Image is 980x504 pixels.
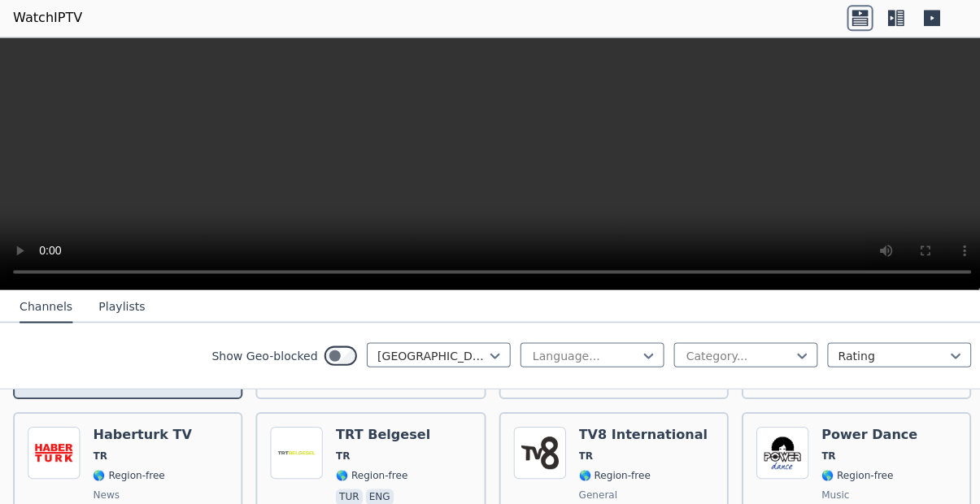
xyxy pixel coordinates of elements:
span: music [818,489,846,502]
span: general [577,489,615,502]
span: 🌎 Region-free [577,469,648,482]
span: news [93,489,119,502]
label: Show Geo-blocked [211,348,316,364]
span: TR [93,450,107,463]
span: 🌎 Region-free [334,469,406,482]
img: TRT Belgesel [269,427,321,479]
h6: Power Dance [818,427,914,443]
span: TR [577,450,590,463]
h6: Haberturk TV [93,427,191,443]
button: Channels [20,293,72,324]
a: WatchIPTV [13,10,82,29]
button: Playlists [98,293,145,324]
img: Haberturk TV [28,427,80,479]
h6: TRT Belgesel [334,427,429,443]
img: Power Dance [753,427,805,479]
h6: TV8 International [577,427,705,443]
span: TR [818,450,832,463]
span: TR [334,450,348,463]
span: 🌎 Region-free [93,469,164,482]
span: 🌎 Region-free [818,469,890,482]
img: TV8 International [512,427,564,479]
